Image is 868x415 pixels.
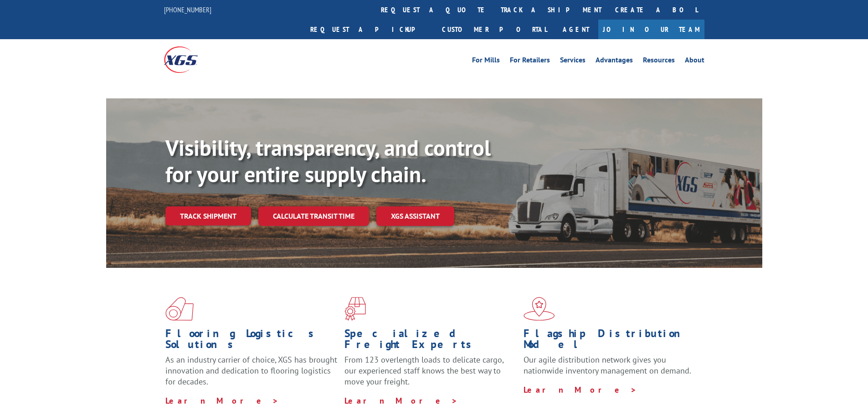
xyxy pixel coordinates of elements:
[344,297,366,321] img: xgs-icon-focused-on-flooring-red
[554,20,598,39] a: Agent
[435,20,554,39] a: Customer Portal
[165,206,251,225] a: Track shipment
[596,56,633,67] a: Advantages
[344,328,517,354] h1: Specialized Freight Experts
[165,395,279,406] a: Learn More >
[165,133,491,188] b: Visibility, transparency, and control for your entire supply chain.
[165,328,338,354] h1: Flooring Logistics Solutions
[643,56,675,67] a: Resources
[510,56,550,67] a: For Retailers
[524,328,696,354] h1: Flagship Distribution Model
[524,384,637,395] a: Learn More >
[344,395,458,406] a: Learn More >
[598,20,704,39] a: Join Our Team
[472,56,500,67] a: For Mills
[303,20,435,39] a: Request a pickup
[165,354,337,387] span: As an industry carrier of choice, XGS has brought innovation and dedication to flooring logistics...
[524,354,691,376] span: Our agile distribution network gives you nationwide inventory management on demand.
[165,297,194,321] img: xgs-icon-total-supply-chain-intelligence-red
[524,297,555,321] img: xgs-icon-flagship-distribution-model-red
[258,206,369,226] a: Calculate transit time
[560,56,586,67] a: Services
[344,354,517,395] p: From 123 overlength loads to delicate cargo, our experienced staff knows the best way to move you...
[164,5,211,14] a: [PHONE_NUMBER]
[376,206,454,226] a: XGS ASSISTANT
[685,56,704,67] a: About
